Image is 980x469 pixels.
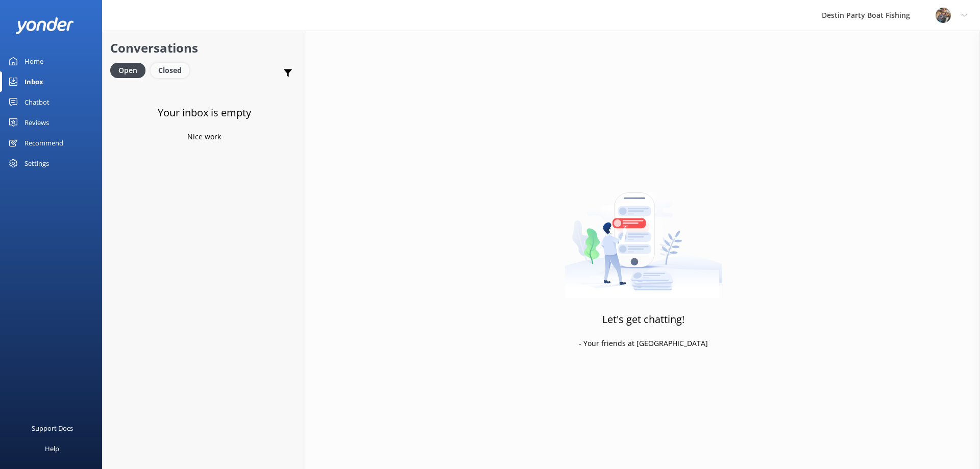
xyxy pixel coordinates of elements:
div: Support Docs [32,418,73,438]
div: Inbox [24,71,43,92]
h3: Let's get chatting! [602,311,684,328]
a: Closed [151,64,194,76]
div: Reviews [24,112,49,133]
div: Help [45,438,59,459]
div: Chatbot [24,92,50,112]
img: yonder-white-logo.png [15,17,74,34]
div: Settings [24,153,49,174]
a: Open [110,64,151,76]
div: Recommend [24,133,63,153]
h2: Conversations [110,38,298,58]
p: - Your friends at [GEOGRAPHIC_DATA] [579,338,708,349]
img: artwork of a man stealing a conversation from at giant smartphone [565,171,722,299]
div: Open [110,63,145,78]
div: Closed [151,63,189,78]
img: 250-1666038197.jpg [936,8,951,23]
p: Nice work [187,131,221,142]
div: Home [24,51,43,71]
h3: Your inbox is empty [158,105,251,121]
